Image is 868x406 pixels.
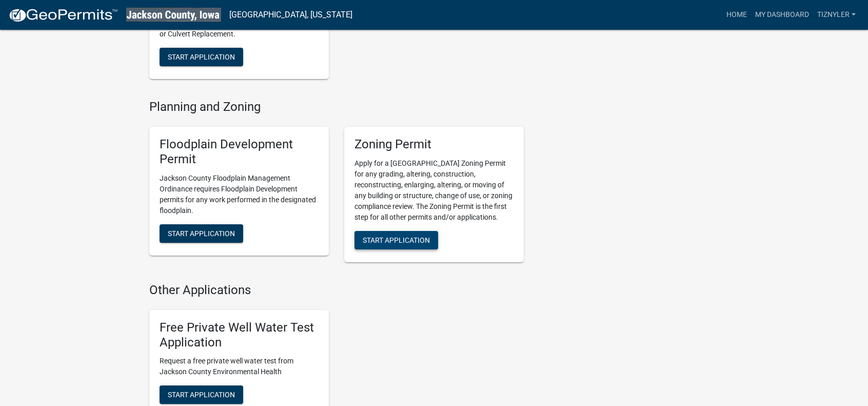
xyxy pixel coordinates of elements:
[160,48,243,66] button: Start Application
[160,356,319,377] p: Request a free private well water test from Jackson County Environmental Health
[126,8,221,22] img: Jackson County, Iowa
[168,53,235,61] span: Start Application
[354,137,514,152] h5: Zoning Permit
[229,6,352,24] a: [GEOGRAPHIC_DATA], [US_STATE]
[354,231,438,249] button: Start Application
[354,158,514,223] p: Apply for a [GEOGRAPHIC_DATA] Zoning Permit for any grading, altering, construction, reconstructi...
[160,224,243,243] button: Start Application
[363,236,430,244] span: Start Application
[168,391,235,399] span: Start Application
[160,137,319,167] h5: Floodplain Development Permit
[160,173,319,216] p: Jackson County Floodplain Management Ordinance requires Floodplain Development permits for any wo...
[168,229,235,237] span: Start Application
[149,283,524,298] h4: Other Applications
[160,385,243,404] button: Start Application
[722,5,751,25] a: Home
[149,100,524,114] h4: Planning and Zoning
[813,5,860,25] a: tiznyler
[751,5,813,25] a: My Dashboard
[160,320,319,350] h5: Free Private Well Water Test Application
